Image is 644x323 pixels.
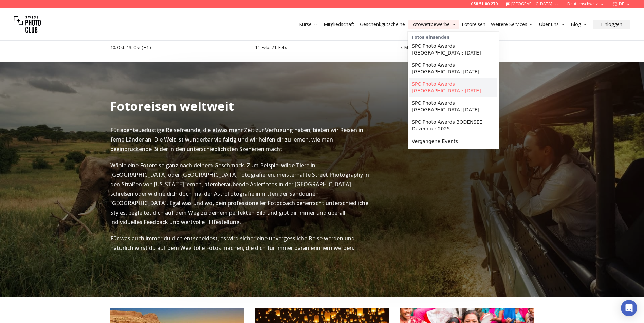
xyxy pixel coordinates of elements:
a: Vergangene Events [409,135,497,147]
button: Geschenkgutscheine [357,20,408,29]
button: Weitere Services [488,20,536,29]
a: SPC Photo Awards [GEOGRAPHIC_DATA]: [DATE] [409,78,497,97]
a: Über uns [539,21,565,28]
a: SPC Photo Awards [GEOGRAPHIC_DATA] [DATE] [409,97,497,116]
a: Weitere Services [491,21,534,28]
p: Für was auch immer du dich entscheidest, es wird sicher eine unvergessliche Reise werden und natü... [110,234,371,253]
a: Mitgliedschaft [324,21,354,28]
a: Blog [571,21,587,28]
div: Open Intercom Messenger [621,300,637,316]
button: Kurse [296,20,321,29]
a: Geschenkgutscheine [360,21,405,28]
p: Wähle eine Fotoreise ganz nach deinem Geschmack. Zum Beispiel wilde Tiere in [GEOGRAPHIC_DATA] od... [110,160,371,227]
a: SPC Photo Awards [GEOGRAPHIC_DATA]: [DATE] [409,40,497,59]
a: SPC Photo Awards [GEOGRAPHIC_DATA] [DATE] [409,59,497,78]
button: Fotowettbewerbe [408,20,459,29]
a: 058 51 00 270 [471,1,498,7]
p: Für abenteuerlustige Reisefreunde, die etwas mehr Zeit zur Verfügung haben, bieten wir Reisen in ... [110,125,371,154]
button: Einloggen [593,20,630,29]
img: Swiss photo club [14,11,41,38]
a: Fotowettbewerbe [410,21,456,28]
button: Mitgliedschaft [321,20,357,29]
a: Fotoreisen [462,21,485,28]
h2: Fotoreisen weltweit [110,100,234,113]
a: SPC Photo Awards BODENSEE Dezember 2025 [409,116,497,135]
button: Blog [568,20,590,29]
div: Fotos einsenden [409,33,497,40]
button: Fotoreisen [459,20,488,29]
small: 14. Feb. - 21. Feb. [255,44,389,51]
small: 10. Okt. - 13. Okt. ( + 1 ) [110,44,244,51]
a: Kurse [299,21,318,28]
button: Über uns [536,20,568,29]
small: 7. März - 14. März [400,44,534,51]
